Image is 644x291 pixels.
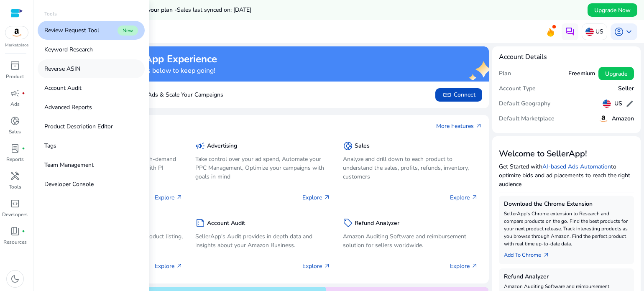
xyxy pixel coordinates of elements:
h5: Advertising [207,143,237,150]
h5: Refund Analyzer [504,273,629,281]
h4: Account Details [499,53,547,61]
p: Amazon Auditing Software and reimbursement solution for sellers worldwide. [343,232,478,250]
p: Resources [3,238,27,246]
img: amazon.svg [598,114,608,124]
img: us.svg [603,100,611,108]
span: inventory_2 [10,61,20,71]
p: Explore [450,193,478,202]
p: SellerApp's Chrome extension to Research and compare products on the go. Find the best products f... [504,210,629,248]
h5: Default Geography [499,100,550,107]
p: Product [6,73,24,80]
span: arrow_outward [471,263,478,269]
span: arrow_outward [176,263,183,269]
span: arrow_outward [543,252,549,258]
h5: US [614,100,622,107]
p: Tags [44,141,56,150]
button: Upgrade [598,67,634,80]
p: Ads [10,100,20,108]
h5: Data syncs run less frequently on your plan - [55,7,251,14]
p: Reverse ASIN [44,64,80,73]
button: linkConnect [435,88,482,102]
span: edit [626,100,634,108]
span: Upgrade [605,69,627,78]
span: arrow_outward [471,194,478,201]
a: More Featuresarrow_outward [436,122,482,130]
span: account_circle [614,27,624,37]
span: New [118,26,138,36]
span: Sales last synced on: [DATE] [177,6,251,14]
span: arrow_outward [324,263,330,269]
span: fiber_manual_record [22,92,25,95]
h5: Account Type [499,85,536,92]
a: AI-based Ads Automation [542,163,611,171]
span: fiber_manual_record [22,147,25,150]
span: link [442,90,452,100]
span: book_4 [10,226,20,236]
h5: Freemium [568,70,595,77]
h5: Plan [499,70,511,77]
span: summarize [195,218,205,228]
p: Explore [302,262,330,271]
span: code_blocks [10,199,20,209]
h5: Seller [618,85,634,92]
p: Product Description Editor [44,122,113,131]
span: lab_profile [10,143,20,153]
span: Upgrade Now [594,6,631,15]
p: Explore [155,193,183,202]
p: Sales [9,128,21,135]
p: Tools [9,183,21,191]
span: sell [343,218,353,228]
p: Get Started with to optimize bids and ad placements to reach the right audience [499,162,634,189]
h5: Refund Analyzer [355,220,399,227]
span: donut_small [343,141,353,151]
span: handyman [10,171,20,181]
p: Developers [2,211,28,218]
p: SellerApp's Audit provides in depth data and insights about your Amazon Business. [195,232,330,250]
span: arrow_outward [176,194,183,201]
p: Analyze and drill down to each product to understand the sales, profits, refunds, inventory, cust... [343,155,478,181]
h5: Amazon [612,115,634,123]
p: Review Request Tool [44,26,99,35]
span: fiber_manual_record [22,230,25,233]
p: Account Audit [44,84,82,92]
h3: Welcome to SellerApp! [499,149,634,159]
span: campaign [10,88,20,98]
p: Developer Console [44,180,94,189]
p: US [595,24,603,39]
span: dark_mode [10,274,20,284]
h5: Account Audit [207,220,245,227]
p: Explore [450,262,478,271]
span: arrow_outward [324,194,330,201]
span: keyboard_arrow_down [624,27,634,37]
a: Add To Chrome [504,248,556,259]
span: arrow_outward [475,123,482,129]
p: Explore [155,262,183,271]
p: Marketplace [5,42,28,48]
h5: Default Marketplace [499,115,555,123]
p: Tools [44,10,57,18]
p: Keyword Research [44,45,93,54]
p: Team Management [44,161,94,169]
p: Advanced Reports [44,103,92,112]
p: Reports [6,156,24,163]
p: Explore [302,193,330,202]
h5: Sales [355,143,370,150]
img: us.svg [585,28,594,36]
span: campaign [195,141,205,151]
span: Connect [442,90,475,100]
p: Take control over your ad spend, Automate your PPC Management, Optimize your campaigns with goals... [195,155,330,181]
img: amazon.svg [5,26,28,39]
button: Upgrade Now [588,3,637,17]
h5: Download the Chrome Extension [504,201,629,208]
span: donut_small [10,116,20,126]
